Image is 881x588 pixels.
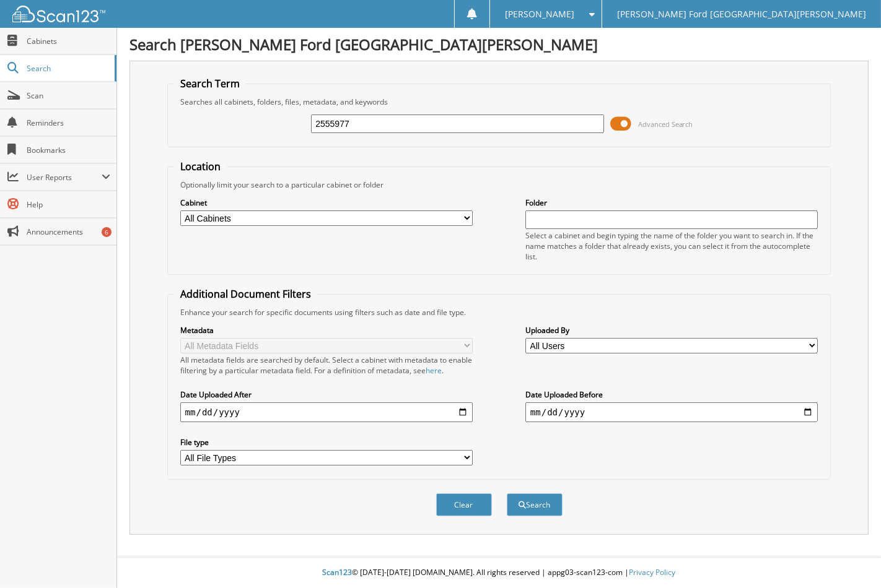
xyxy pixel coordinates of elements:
label: Folder [525,197,818,208]
span: Cabinets [27,36,110,46]
span: Search [27,63,108,74]
span: Scan [27,90,110,101]
button: Search [507,493,563,516]
legend: Location [174,160,227,173]
legend: Additional Document Filters [174,287,317,301]
label: Metadata [180,325,473,335]
label: File type [180,437,473,447]
div: Enhance your search for specific documents using filters such as date and file type. [174,307,825,318]
div: Searches all cabinets, folders, files, metadata, and keywords [174,97,825,107]
span: Announcements [27,227,110,237]
span: Help [27,199,110,210]
label: Uploaded By [525,325,818,335]
span: Bookmarks [27,145,110,155]
div: © [DATE]-[DATE] [DOMAIN_NAME]. All rights reserved | appg03-scan123-com | [117,558,881,588]
input: start [180,402,473,422]
div: Optionally limit your search to a particular cabinet or folder [174,179,825,190]
div: 6 [102,227,112,237]
label: Date Uploaded After [180,389,473,400]
legend: Search Term [174,77,246,90]
span: [PERSON_NAME] Ford [GEOGRAPHIC_DATA][PERSON_NAME] [617,11,866,18]
img: scan123-logo-white.svg [12,6,105,22]
span: [PERSON_NAME] [505,11,574,18]
span: Scan123 [323,567,353,577]
div: Select a cabinet and begin typing the name of the folder you want to search in. If the name match... [525,230,818,262]
span: User Reports [27,172,102,183]
input: end [525,402,818,422]
iframe: Chat Widget [819,529,881,588]
label: Cabinet [180,197,473,208]
div: All metadata fields are searched by default. Select a cabinet with metadata to enable filtering b... [180,355,473,376]
a: here [426,365,442,376]
h1: Search [PERSON_NAME] Ford [GEOGRAPHIC_DATA][PERSON_NAME] [129,34,869,54]
label: Date Uploaded Before [525,389,818,400]
button: Clear [436,493,492,516]
span: Advanced Search [638,119,693,129]
span: Reminders [27,118,110,128]
a: Privacy Policy [629,567,676,577]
